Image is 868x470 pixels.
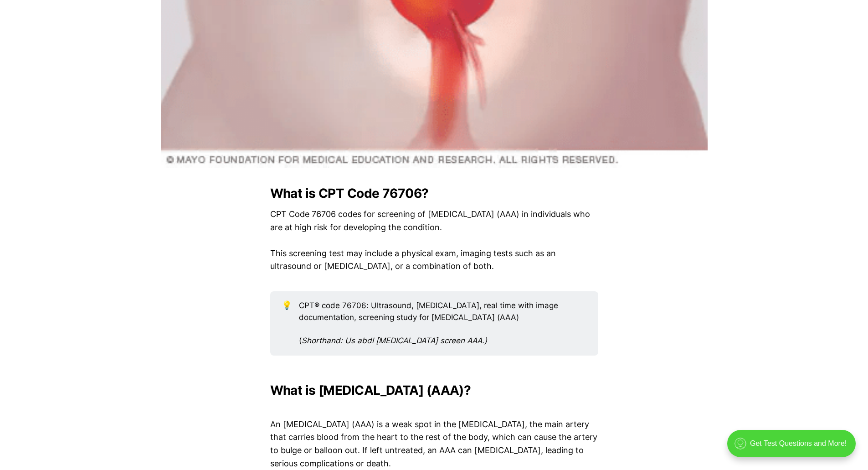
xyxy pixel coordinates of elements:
[270,247,598,274] p: This screening test may include a physical exam, imaging tests such as an ultrasound or [MEDICAL_...
[270,208,598,234] p: CPT Code 76706 codes for screening of [MEDICAL_DATA] (AAA) in individuals who are at high risk fo...
[282,300,299,346] div: 💡
[302,336,487,345] em: Shorthand: Us abdl [MEDICAL_DATA] screen AAA.)
[299,300,586,346] div: CPT® code 76706: Ultrasound, [MEDICAL_DATA], real time with image documentation, screening study ...
[270,383,598,398] h2: What is [MEDICAL_DATA] (AAA)?
[270,186,598,201] h2: What is CPT Code 76706?
[719,425,868,470] iframe: portal-trigger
